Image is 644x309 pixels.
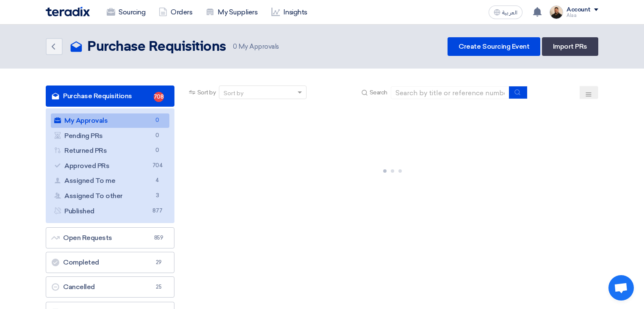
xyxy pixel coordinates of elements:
[265,3,314,22] a: Insights
[51,159,169,173] a: Approved PRs
[51,113,169,128] a: My Approvals
[448,37,540,56] a: Create Sourcing Event
[233,42,279,52] span: My Approvals
[152,176,163,185] span: 4
[224,89,243,98] div: Sort by
[199,3,264,22] a: My Suppliers
[370,88,387,97] span: Search
[46,7,90,17] img: Teradix logo
[152,191,163,200] span: 3
[567,6,591,14] div: Account
[391,86,509,99] input: Search by title or reference number
[489,6,522,19] button: العربية
[87,39,226,55] h2: Purchase Requisitions
[152,116,163,125] span: 0
[152,3,199,22] a: Orders
[550,6,563,19] img: MAA_1717931611039.JPG
[197,88,216,97] span: Sort by
[154,92,164,102] span: 708
[233,43,237,50] span: 0
[46,252,174,273] a: Completed29
[154,283,164,291] span: 25
[51,143,169,158] a: Returned PRs
[152,131,163,140] span: 0
[502,10,517,16] span: العربية
[542,37,598,56] a: Import PRs
[152,207,163,215] span: 877
[152,161,163,170] span: 704
[46,276,174,298] a: Cancelled25
[152,146,163,155] span: 0
[608,275,634,301] div: Open chat
[51,204,169,218] a: Published
[100,3,152,22] a: Sourcing
[154,258,164,267] span: 29
[51,174,169,188] a: Assigned To me
[154,234,164,242] span: 859
[46,227,174,248] a: Open Requests859
[51,129,169,143] a: Pending PRs
[567,13,598,18] div: Alaa
[51,189,169,203] a: Assigned To other
[46,86,174,107] a: Purchase Requisitions708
